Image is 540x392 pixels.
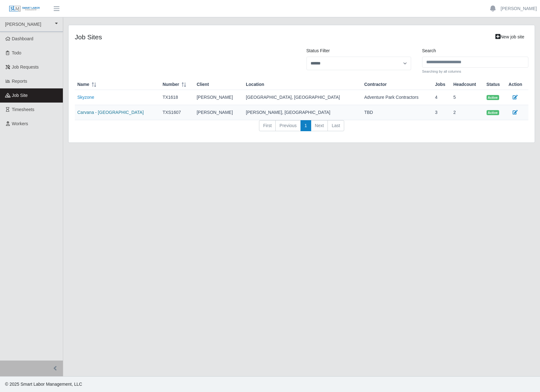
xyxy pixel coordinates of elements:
span: Jobs [435,81,445,88]
span: Location [246,81,264,88]
span: job site [12,93,28,98]
td: 2 [451,105,484,120]
span: Reports [12,79,27,84]
td: TX1618 [160,90,194,105]
span: Client [197,81,209,88]
td: TXS1607 [160,105,194,120]
td: 4 [433,90,451,105]
label: Search [422,48,436,54]
span: Job Requests [12,64,39,70]
span: Active [487,95,499,100]
span: Contractor [364,81,387,88]
span: Number [163,81,179,88]
span: Timesheets [12,107,35,112]
td: Adventure Park Contractors [362,90,433,105]
a: 1 [300,120,311,132]
span: Workers [12,121,28,126]
span: Todo [12,50,21,55]
td: 3 [433,105,451,120]
td: [PERSON_NAME] [194,90,244,105]
small: Searching by all columns [422,69,528,74]
h4: job sites [75,33,413,41]
span: Status [487,81,500,88]
td: [GEOGRAPHIC_DATA], [GEOGRAPHIC_DATA] [243,90,361,105]
td: TBD [362,105,433,120]
td: [PERSON_NAME] [194,105,244,120]
a: Skyzone [77,95,94,100]
span: Active [487,110,499,115]
a: Carvana - [GEOGRAPHIC_DATA] [77,110,144,115]
span: © 2025 Smart Labor Management, LLC [5,382,82,387]
img: SLM Logo [9,5,40,12]
nav: pagination [75,120,528,137]
label: Status Filter [306,48,330,54]
span: Action [509,81,522,88]
span: Dashboard [12,36,34,41]
a: [PERSON_NAME] [501,5,537,12]
span: Name [77,81,89,88]
td: [PERSON_NAME], [GEOGRAPHIC_DATA] [243,105,361,120]
span: Headcount [453,81,476,88]
td: 5 [451,90,484,105]
a: New job site [491,31,528,42]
